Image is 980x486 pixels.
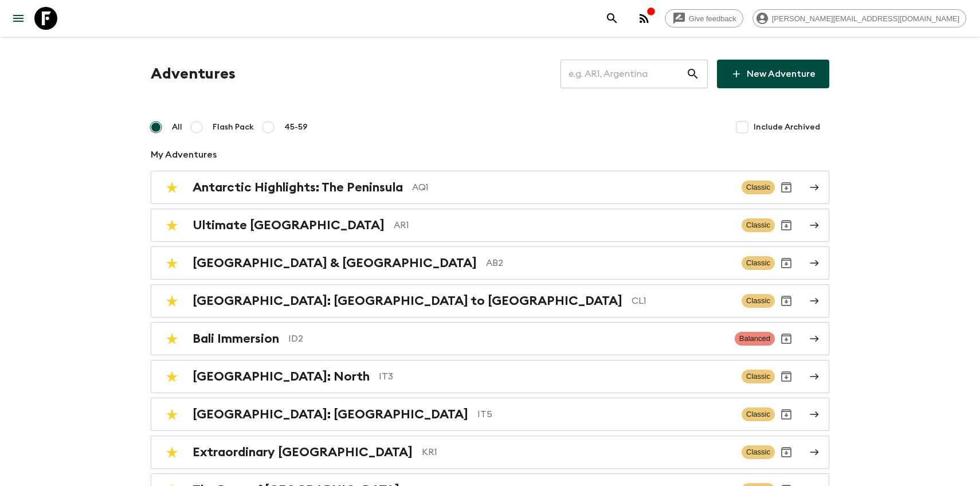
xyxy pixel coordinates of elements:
h2: [GEOGRAPHIC_DATA] & [GEOGRAPHIC_DATA] [193,256,477,271]
span: Classic [742,256,775,270]
p: IT5 [477,407,732,421]
span: Give feedback [683,14,743,23]
span: 45-59 [284,121,308,133]
p: ID2 [288,332,726,346]
span: Classic [742,181,775,194]
span: Classic [742,370,775,383]
a: [GEOGRAPHIC_DATA]: [GEOGRAPHIC_DATA] to [GEOGRAPHIC_DATA]CL1ClassicArchive [151,284,829,318]
h2: Bali Immersion [193,331,279,346]
button: Archive [775,289,798,312]
h2: [GEOGRAPHIC_DATA]: [GEOGRAPHIC_DATA] to [GEOGRAPHIC_DATA] [193,293,622,308]
p: IT3 [379,370,732,383]
button: Archive [775,176,798,199]
p: AQ1 [412,181,732,194]
button: menu [7,7,30,30]
span: Classic [742,445,775,459]
p: My Adventures [151,148,829,162]
h2: [GEOGRAPHIC_DATA]: North [193,369,370,384]
a: Give feedback [665,9,743,28]
p: KR1 [422,445,732,459]
a: Antarctic Highlights: The PeninsulaAQ1ClassicArchive [151,171,829,204]
h2: [GEOGRAPHIC_DATA]: [GEOGRAPHIC_DATA] [193,407,468,422]
span: Classic [742,218,775,232]
span: Flash Pack [213,121,254,133]
button: Archive [775,214,798,237]
p: AR1 [394,218,732,232]
button: Archive [775,441,798,464]
span: All [172,121,182,133]
p: AB2 [486,256,732,270]
button: Archive [775,327,798,350]
a: Extraordinary [GEOGRAPHIC_DATA]KR1ClassicArchive [151,436,829,469]
span: Classic [742,407,775,421]
p: CL1 [632,294,732,308]
a: [GEOGRAPHIC_DATA]: [GEOGRAPHIC_DATA]IT5ClassicArchive [151,398,829,431]
h2: Antarctic Highlights: The Peninsula [193,180,403,195]
span: Balanced [735,332,775,346]
input: e.g. AR1, Argentina [560,58,686,90]
button: Archive [775,252,798,275]
a: Ultimate [GEOGRAPHIC_DATA]AR1ClassicArchive [151,209,829,242]
button: Archive [775,403,798,426]
a: [GEOGRAPHIC_DATA] & [GEOGRAPHIC_DATA]AB2ClassicArchive [151,246,829,280]
button: Archive [775,365,798,388]
h2: Ultimate [GEOGRAPHIC_DATA] [193,218,385,233]
h1: Adventures [151,62,236,85]
span: Classic [742,294,775,308]
a: New Adventure [717,60,829,88]
span: Include Archived [754,121,820,133]
button: search adventures [601,7,624,30]
a: [GEOGRAPHIC_DATA]: NorthIT3ClassicArchive [151,360,829,393]
div: [PERSON_NAME][EMAIL_ADDRESS][DOMAIN_NAME] [752,9,966,28]
a: Bali ImmersionID2BalancedArchive [151,322,829,355]
span: [PERSON_NAME][EMAIL_ADDRESS][DOMAIN_NAME] [766,14,966,23]
h2: Extraordinary [GEOGRAPHIC_DATA] [193,445,413,460]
